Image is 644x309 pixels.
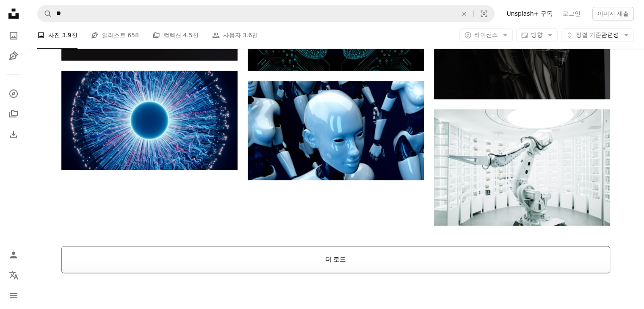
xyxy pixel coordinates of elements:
form: 사이트 전체에서 이미지 찾기 [37,5,495,22]
a: 로그인 / 가입 [5,246,22,263]
button: 정렬 기준관련성 [561,29,634,42]
img: 많은 기계가있는 방 [434,109,610,226]
span: 방향 [531,32,543,39]
a: 로그인 [558,7,586,20]
a: 사진 [5,27,22,44]
a: 홈 — Unsplash [5,5,22,24]
a: 탐색 [5,85,22,102]
button: 라이선스 [459,29,513,42]
a: 다운로드 내역 [5,126,22,143]
a: 사용자 3.6천 [212,22,258,49]
span: 관련성 [576,31,619,40]
a: 어둠 속의 파란 눈알을 클로즈업한 사진 [61,116,238,124]
a: 일러스트 658 [91,22,139,49]
span: 4.5천 [183,31,198,40]
button: Unsplash 검색 [38,6,52,22]
img: 어둠 속의 파란 눈알을 클로즈업한 사진 [61,71,238,170]
button: 시각적 검색 [474,6,494,22]
a: 검은 코를 가진 흰색 장난감 [248,127,424,134]
span: 정렬 기준 [576,32,601,39]
button: 이미지 제출 [592,7,634,20]
a: Unsplash+ 구독 [501,7,557,20]
span: 라이선스 [474,32,498,39]
button: 메뉴 [5,287,22,304]
a: 컬렉션 4.5천 [152,22,199,49]
span: 3.6천 [243,31,258,40]
img: 검은 코를 가진 흰색 장난감 [248,81,424,180]
a: 일러스트 [5,47,22,64]
button: 방향 [516,29,558,42]
button: 더 로드 [61,246,610,273]
a: 컬렉션 [5,105,22,122]
button: 언어 [5,267,22,284]
button: 삭제 [455,6,473,22]
span: 658 [127,31,139,40]
a: 많은 기계가있는 방 [434,163,610,171]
